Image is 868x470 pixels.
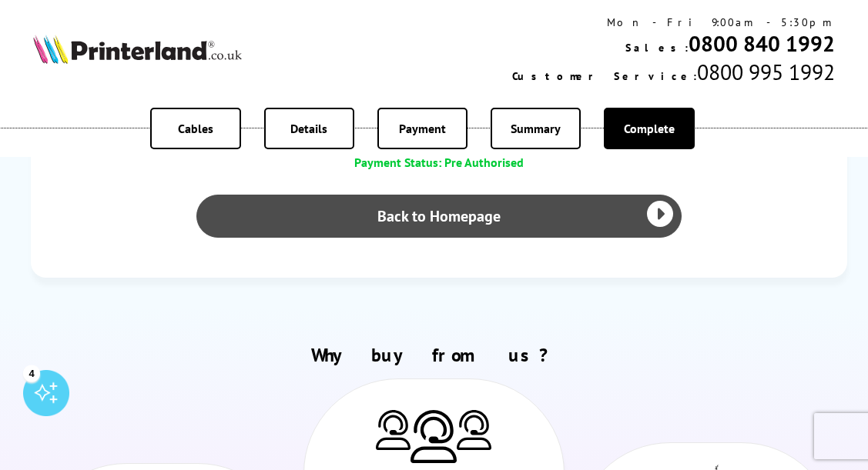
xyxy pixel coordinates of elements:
[354,155,441,170] span: Payment Status:
[444,155,524,170] span: Pre Authorised
[512,69,697,83] span: Customer Service:
[290,121,327,136] span: Details
[512,15,835,29] div: Mon - Fri 9:00am - 5:30pm
[411,410,457,463] img: Printer Experts
[376,410,411,449] img: Printer Experts
[33,35,242,64] img: Printerland Logo
[624,121,675,136] span: Complete
[697,58,835,86] span: 0800 995 1992
[178,121,213,136] span: Cables
[26,343,842,367] h2: Why buy from us?
[23,365,40,382] div: 4
[399,121,446,136] span: Payment
[457,410,491,449] img: Printer Experts
[511,121,561,136] span: Summary
[196,195,682,238] a: Back to Homepage
[689,29,835,58] a: 0800 840 1992
[625,41,689,55] span: Sales:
